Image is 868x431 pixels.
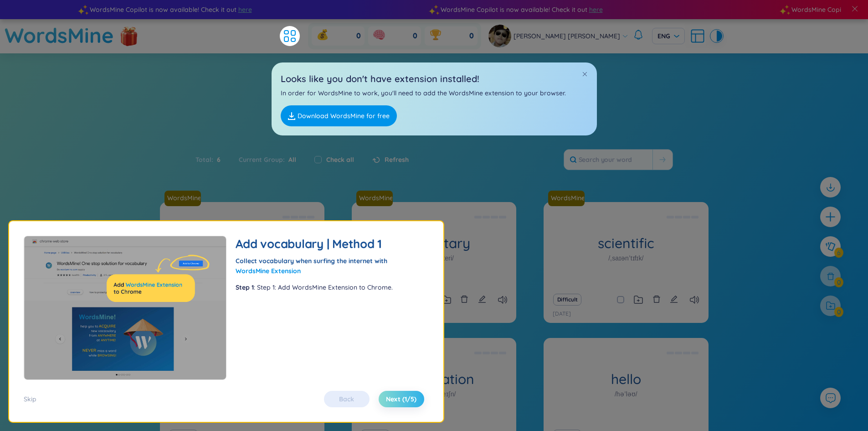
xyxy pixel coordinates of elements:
span: here [589,5,603,15]
a: WordsMine [548,191,588,206]
a: Download WordsMine for free [281,105,397,126]
div: Total : [195,150,230,169]
a: WordsMine [356,191,396,206]
h1: /həˈləʊ/ [615,389,637,399]
label: Check all [326,155,354,165]
button: delete [652,293,661,306]
span: delete [460,295,468,303]
span: edit [670,295,678,303]
span: edit [478,295,486,303]
span: delete [652,295,661,303]
a: WordsMine [164,191,205,206]
div: Collect vocabulary when surfing the internet with [236,256,420,276]
div: Skip [24,394,36,404]
span: here [238,5,252,15]
div: Current Group : [230,150,305,169]
span: 6 [213,155,221,165]
h1: hello [544,371,708,387]
button: delete [460,293,468,306]
span: plus [825,211,836,223]
img: flashSalesIcon.a7f4f837.png [120,22,138,49]
p: In order for WordsMine to work, you'll need to add the WordsMine extension to your browser. [281,88,588,98]
a: WordsMine [5,19,114,52]
button: Next (1/5) [379,391,424,407]
h2: Add vocabulary | Method 1 [236,236,420,252]
span: All [285,156,296,164]
div: WordsMine Copilot is now available! Check it out [434,5,785,15]
h1: scientific [544,235,708,251]
a: WordsMine [547,193,586,203]
span: Refresh [385,155,409,165]
button: edit [670,293,678,306]
input: Search your word [564,150,652,170]
a: WordsMine [355,193,394,203]
button: Difficult [553,294,582,306]
span: [PERSON_NAME] [PERSON_NAME] [514,31,620,41]
p: : Step 1: Add WordsMine Extension to Chrome. [236,282,420,292]
h1: /ˌɡeɪmɪfɪˈkeɪʃn/ [412,389,456,399]
button: edit [478,293,486,306]
span: 0 [356,31,361,41]
div: WordsMine Copilot is now available! Check it out [83,5,434,15]
a: avatar [488,25,514,47]
b: Step 1 [236,283,254,291]
p: [DATE] [553,310,571,318]
h1: /ˌsaɪənˈtɪfɪk/ [608,253,643,263]
span: ENG [657,31,679,41]
h2: Looks like you don't have extension installed! [281,72,588,86]
span: Next (1/5) [386,395,416,404]
a: WordsMine Extension [236,267,301,275]
a: WordsMine [164,193,202,203]
img: avatar [488,25,511,47]
span: 0 [469,31,474,41]
span: 0 [413,31,417,41]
